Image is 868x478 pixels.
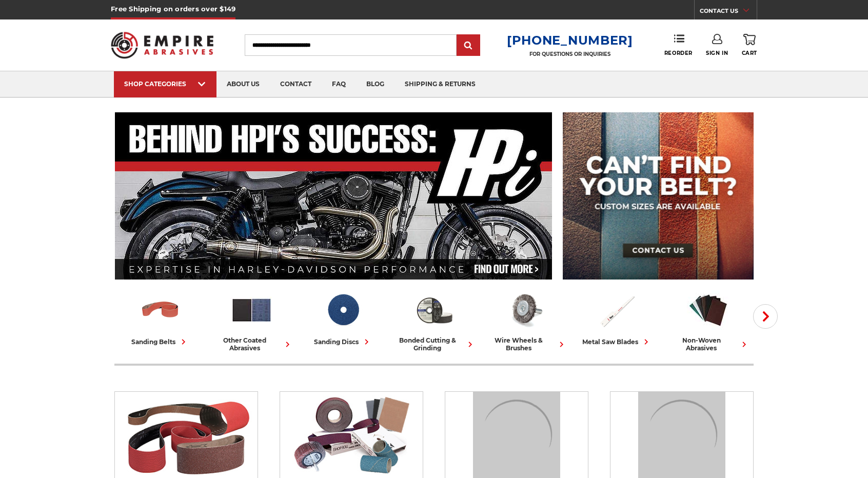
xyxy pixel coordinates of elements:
[111,25,213,65] img: Empire Abrasives
[700,5,757,19] a: CONTACT US
[507,51,633,57] p: FOR QUESTIONS OR INQUIRIES
[115,112,553,280] img: Banner for an interview featuring Horsepower Inc who makes Harley performance upgrades featured o...
[394,71,486,97] a: shipping & returns
[666,336,749,352] div: non-woven abrasives
[484,336,567,352] div: wire wheels & brushes
[392,289,476,352] a: bonded cutting & grinding
[270,71,322,97] a: contact
[687,289,729,331] img: Non-woven Abrasives
[575,289,658,347] a: metal saw blades
[230,289,273,331] img: Other Coated Abrasives
[753,304,778,329] button: Next
[664,34,693,56] a: Reorder
[392,336,476,352] div: bonded cutting & grinding
[563,112,754,280] img: promo banner for custom belts.
[706,50,728,56] span: Sign In
[314,336,372,347] div: sanding discs
[131,336,189,347] div: sanding belts
[356,71,394,97] a: blog
[664,50,693,56] span: Reorder
[139,289,182,331] img: Sanding Belts
[582,336,652,347] div: metal saw blades
[458,35,479,56] input: Submit
[216,71,270,97] a: about us
[596,289,638,331] img: Metal Saw Blades
[210,336,293,352] div: other coated abrasives
[742,34,757,56] a: Cart
[507,33,633,48] a: [PHONE_NUMBER]
[119,289,202,347] a: sanding belts
[504,289,547,331] img: Wire Wheels & Brushes
[301,289,384,347] a: sanding discs
[124,80,206,88] div: SHOP CATEGORIES
[210,289,293,352] a: other coated abrasives
[413,289,456,331] img: Bonded Cutting & Grinding
[484,289,567,352] a: wire wheels & brushes
[666,289,749,352] a: non-woven abrasives
[742,50,757,56] span: Cart
[322,289,364,331] img: Sanding Discs
[322,71,356,97] a: faq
